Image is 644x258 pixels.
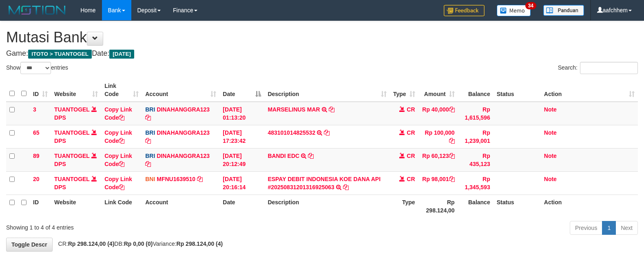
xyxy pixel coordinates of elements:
th: Rp 298.124,00 [418,195,458,218]
span: CR [407,106,415,113]
td: DPS [51,125,101,148]
span: 20 [33,176,40,182]
a: Note [544,176,557,182]
span: ITOTO > TUANTOGEL [28,50,92,59]
label: Search: [558,62,638,74]
span: CR: DB: Variance: [54,241,223,247]
a: DINAHANGGRA123 [157,153,210,159]
img: Feedback.jpg [444,5,485,16]
th: Action [541,195,638,218]
th: Balance [458,195,494,218]
span: BRI [145,129,155,136]
h4: Game: Date: [6,50,638,58]
td: Rp 1,239,001 [458,125,494,148]
td: Rp 100,000 [418,125,458,148]
th: Website [51,195,101,218]
td: DPS [51,102,101,125]
td: [DATE] 17:23:42 [219,125,264,148]
span: CR [407,129,415,136]
td: [DATE] 20:16:14 [219,171,264,195]
th: ID: activate to sort column ascending [30,79,51,102]
td: Rp 435,123 [458,148,494,171]
a: BANDI EDC [268,153,299,159]
img: Button%20Memo.svg [497,5,531,16]
a: Copy BANDI EDC to clipboard [308,153,314,159]
label: Show entries [6,62,68,74]
td: Rp 98,001 [418,171,458,195]
a: MFNU1639510 [157,176,195,182]
td: Rp 40,000 [418,102,458,125]
a: Copy Link Code [104,153,132,167]
td: Rp 60,123 [418,148,458,171]
a: Copy Rp 100,000 to clipboard [449,138,455,144]
a: Copy MARSELINUS MAR to clipboard [329,106,334,113]
th: Link Code [101,195,142,218]
th: Description [264,195,389,218]
th: Description: activate to sort column ascending [264,79,389,102]
a: Copy DINAHANGGRA123 to clipboard [145,161,151,167]
span: [DATE] [109,50,134,59]
span: CR [407,176,415,182]
a: Copy Link Code [104,129,132,144]
a: TUANTOGEL [54,176,90,182]
th: Link Code: activate to sort column ascending [101,79,142,102]
strong: Rp 298.124,00 (4) [177,241,223,247]
a: TUANTOGEL [54,153,90,159]
a: Note [544,153,557,159]
a: Copy 483101014825532 to clipboard [324,129,330,136]
a: Previous [570,221,602,235]
a: Copy Link Code [104,176,132,190]
a: Copy DINAHANGGRA123 to clipboard [145,138,151,144]
a: Copy Rp 40,000 to clipboard [449,106,455,113]
th: Date [219,195,264,218]
th: Account: activate to sort column ascending [142,79,219,102]
th: Status [494,79,541,102]
strong: Rp 0,00 (0) [124,241,153,247]
a: Copy Rp 60,123 to clipboard [449,153,455,159]
span: CR [407,153,415,159]
td: DPS [51,171,101,195]
th: Date: activate to sort column descending [219,79,264,102]
img: MOTION_logo.png [6,4,68,16]
a: Copy Link Code [104,106,132,121]
a: Note [544,129,557,136]
span: BRI [145,153,155,159]
a: Note [544,106,557,113]
span: BRI [145,106,155,113]
span: BNI [145,176,155,182]
a: DINAHANGGRA123 [157,129,210,136]
img: panduan.png [543,5,584,16]
a: TUANTOGEL [54,129,90,136]
div: Showing 1 to 4 of 4 entries [6,220,262,232]
span: 65 [33,129,40,136]
input: Search: [580,62,638,74]
th: Type: activate to sort column ascending [390,79,418,102]
th: Balance [458,79,494,102]
a: Copy DINAHANGGRA123 to clipboard [145,114,151,121]
span: 34 [525,2,536,9]
td: [DATE] 20:12:49 [219,148,264,171]
td: Rp 1,615,596 [458,102,494,125]
h1: Mutasi Bank [6,29,638,46]
span: 89 [33,153,40,159]
select: Showentries [20,62,51,74]
td: DPS [51,148,101,171]
span: 3 [33,106,36,113]
a: Copy MFNU1639510 to clipboard [197,176,203,182]
th: ID [30,195,51,218]
th: Amount: activate to sort column ascending [418,79,458,102]
a: DINAHANGGRA123 [157,106,210,113]
a: ESPAY DEBIT INDONESIA KOE DANA API #20250831201316925063 [268,176,381,190]
a: Next [615,221,638,235]
th: Account [142,195,219,218]
a: 1 [602,221,616,235]
a: TUANTOGEL [54,106,90,113]
a: Copy Rp 98,001 to clipboard [449,176,455,182]
th: Action: activate to sort column ascending [541,79,638,102]
th: Website: activate to sort column ascending [51,79,101,102]
strong: Rp 298.124,00 (4) [68,241,115,247]
a: 483101014825532 [268,129,315,136]
th: Type [390,195,418,218]
a: MARSELINUS MAR [268,106,320,113]
td: Rp 1,345,593 [458,171,494,195]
